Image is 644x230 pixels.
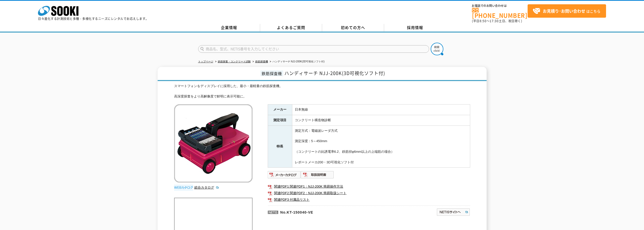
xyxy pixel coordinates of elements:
[480,19,487,23] span: 8:50
[268,196,470,203] a: 関連PDF3 付属品リスト
[268,206,388,218] p: No.KT-150040-VE
[174,104,253,183] img: ハンディサーチ NJJ-200K(3D可視化ソフト付)
[292,115,470,126] td: コンクリート構造物診断
[301,171,334,179] img: 取扱説明書
[431,43,443,55] img: btn_search.png
[472,8,528,18] a: [PHONE_NUMBER]
[284,70,385,76] span: ハンディサーチ NJJ-200K(3D可視化ソフト付)
[268,125,292,168] th: 特長
[194,186,219,189] a: 総合カタログ
[260,24,322,32] a: よくあるご質問
[198,60,213,63] a: トップページ
[268,190,470,196] a: 関連PDF2 関連PDF2：NJJ-200K 簡易取扱シート
[174,84,470,99] div: スマートフォンをディスプレイに採用した、最小・最軽量の鉄筋探査機。 高深度探査をより高解像度で鮮明に表示可能に。
[384,24,446,32] a: 採用情報
[301,174,334,178] a: 取扱説明書
[260,70,283,76] span: 鉄筋探査機
[268,174,301,178] a: メーカーカタログ
[268,183,470,190] a: 関連PDF1 関連PDF1：NJJ-200K 簡易操作方法
[218,60,251,63] a: 鉄筋探査・コンクリート試験
[292,105,470,115] td: 日本無線
[322,24,384,32] a: 初めての方へ
[437,208,470,216] img: NETISサイトへ
[528,4,606,18] a: お見積り･お問い合わせはこちら
[472,4,528,7] span: お電話でのお問い合わせは
[268,115,292,126] th: 測定項目
[198,24,260,32] a: 企業情報
[472,19,522,23] span: (平日 ～ 土日、祝日除く)
[341,25,365,30] span: 初めての方へ
[198,45,429,53] input: 商品名、型式、NETIS番号を入力してください
[174,185,193,190] img: webカタログ
[268,105,292,115] th: メーカー
[292,125,470,168] td: 測定方式：電磁波レーダ方式 測定深度：5～450mm （コンクリートの比誘電率6.2、鉄筋径φ6mm以上の上端筋の場合） レポートメーカ200・3D可視化ソフト付
[543,8,585,14] strong: お見積り･お問い合わせ
[38,17,149,20] p: 日々進化する計測技術と多種・多様化するニーズにレンタルでお応えします。
[255,60,268,63] a: 鉄筋探査機
[533,7,600,15] span: はこちら
[269,59,325,64] li: ハンディサーチ NJJ-200K(3D可視化ソフト付)
[268,171,301,179] img: メーカーカタログ
[490,19,499,23] span: 17:30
